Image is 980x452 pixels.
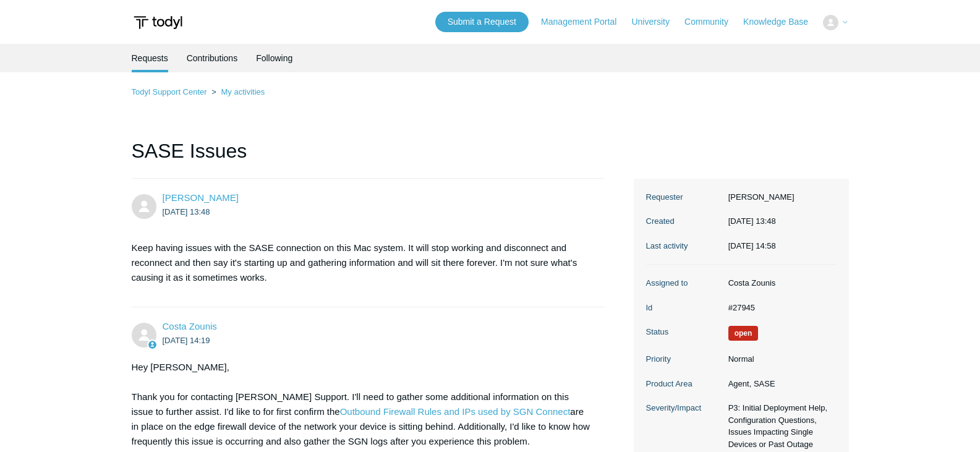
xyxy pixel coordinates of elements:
dt: Created [646,215,722,228]
li: Todyl Support Center [132,87,210,96]
dd: Costa Zounis [722,277,837,289]
dt: Priority [646,353,722,365]
a: Submit a Request [435,12,529,32]
a: [PERSON_NAME] [163,192,239,203]
a: Outbound Firewall Rules and IPs used by SGN Connect [340,406,571,417]
time: 2025-09-05T14:19:29Z [163,336,210,345]
a: Community [684,15,741,28]
time: 2025-09-05T13:48:21+00:00 [728,216,776,226]
dt: Severity/Impact [646,402,722,414]
dt: Product Area [646,378,722,390]
a: Todyl Support Center [132,87,207,96]
dt: Last activity [646,240,722,252]
dd: Normal [722,353,837,365]
dt: Requester [646,191,722,203]
h1: SASE Issues [132,136,605,179]
a: University [631,15,681,28]
time: 2025-09-08T14:58:43+00:00 [728,241,776,250]
dd: [PERSON_NAME] [722,191,837,203]
dd: Agent, SASE [722,378,837,390]
a: Costa Zounis [163,321,217,331]
p: Keep having issues with the SASE connection on this Mac system. It will stop working and disconne... [132,241,593,285]
span: We are working on a response for you [728,326,759,341]
dd: #27945 [722,302,837,314]
dt: Id [646,302,722,314]
li: My activities [209,87,265,96]
time: 2025-09-05T13:48:21Z [163,207,210,216]
a: Knowledge Base [743,15,820,28]
dt: Assigned to [646,277,722,289]
a: My activities [221,87,265,96]
dt: Status [646,326,722,338]
li: Requests [132,44,168,72]
img: Todyl Support Center Help Center home page [132,11,184,34]
a: Following [256,44,292,72]
span: Josh Staton [163,192,239,203]
a: Contributions [187,44,238,72]
a: Management Portal [541,15,629,28]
